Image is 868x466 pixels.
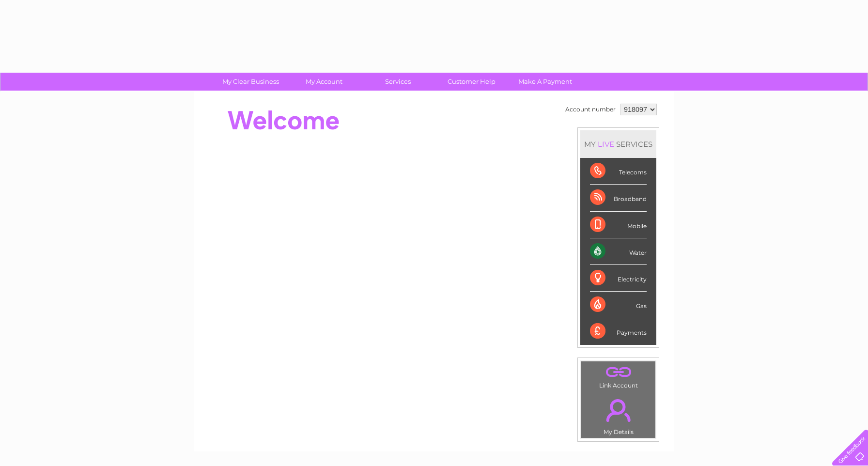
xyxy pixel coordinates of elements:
[581,391,656,438] td: My Details
[590,318,647,344] div: Payments
[211,73,291,91] a: My Clear Business
[596,140,616,149] div: LIVE
[580,130,656,158] div: MY SERVICES
[584,393,653,427] a: .
[432,73,511,91] a: Customer Help
[590,212,647,238] div: Mobile
[590,238,647,265] div: Water
[590,185,647,211] div: Broadband
[584,364,653,381] a: .
[284,73,364,91] a: My Account
[358,73,438,91] a: Services
[505,73,585,91] a: Make A Payment
[590,158,647,185] div: Telecoms
[590,292,647,318] div: Gas
[590,265,647,292] div: Electricity
[563,101,618,118] td: Account number
[581,361,656,391] td: Link Account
